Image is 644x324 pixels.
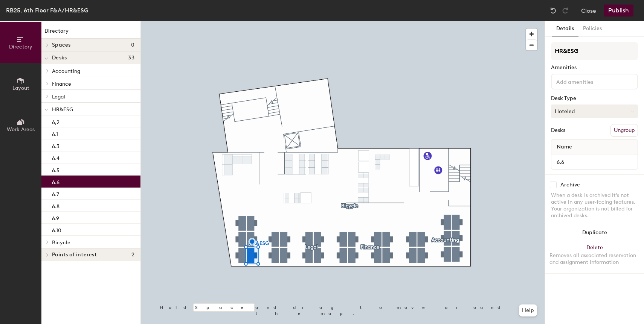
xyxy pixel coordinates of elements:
p: 6,2 [52,117,60,126]
span: 2 [131,252,134,258]
input: Unnamed desk [553,157,636,167]
span: Accounting [52,68,80,74]
input: Add amenities [555,77,623,86]
button: Ungroup [610,124,638,137]
button: Duplicate [545,225,644,240]
div: Desk Type [551,95,638,101]
div: RB25, 6th Floor F&A/HR&ESG [6,6,89,15]
p: 6.10 [52,225,61,234]
p: 6.8 [52,201,60,210]
button: Details [552,21,578,36]
h1: Directory [41,27,140,39]
span: 0 [131,42,134,48]
p: 6.9 [52,213,59,222]
div: Desks [551,127,565,133]
span: Points of interest [52,252,97,258]
span: Desks [52,55,67,61]
p: 6.1 [52,129,58,138]
div: Archive [560,182,580,188]
div: Removes all associated reservation and assignment information [549,252,639,266]
p: 6.3 [52,141,60,150]
button: Close [581,5,596,17]
span: Bicycle [52,239,70,246]
span: 33 [128,55,134,61]
span: HR&ESG [52,106,73,113]
div: Amenities [551,65,638,71]
button: DeleteRemoves all associated reservation and assignment information [545,240,644,273]
img: Undo [549,7,557,14]
button: Publish [604,5,633,17]
img: Redo [562,7,569,14]
p: 6.6 [52,177,60,186]
p: 6.7 [52,189,59,198]
button: Help [519,304,537,316]
span: Spaces [52,42,71,48]
span: Name [553,140,576,154]
div: When a desk is archived it's not active in any user-facing features. Your organization is not bil... [551,192,638,219]
span: Layout [12,85,29,91]
span: Work Areas [7,126,35,133]
span: Finance [52,81,71,87]
span: Directory [9,44,32,50]
p: 6.5 [52,165,60,174]
button: Hoteled [551,104,638,118]
p: 6.4 [52,153,60,162]
button: Policies [578,21,606,36]
span: Legal [52,94,65,100]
